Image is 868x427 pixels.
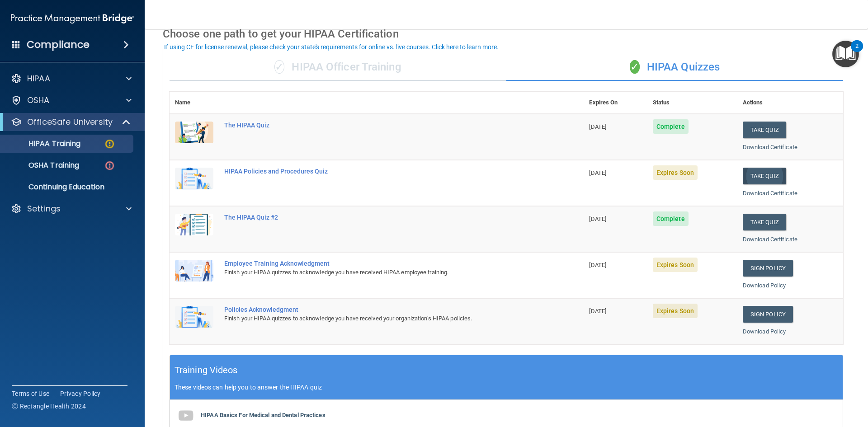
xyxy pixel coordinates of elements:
[737,92,843,114] th: Actions
[653,258,698,272] span: Expires Soon
[630,60,640,74] span: ✓
[224,313,538,324] div: Finish your HIPAA quizzes to acknowledge you have received your organization’s HIPAA policies.
[201,412,325,418] b: HIPAA Basics For Medical and Dental Practices
[170,92,219,114] th: Name
[589,308,606,314] span: [DATE]
[11,73,132,84] a: HIPAA
[743,168,786,184] button: Take Quiz
[175,384,838,391] p: These videos can help you to answer the HIPAA quiz
[653,119,689,134] span: Complete
[589,123,606,130] span: [DATE]
[11,203,132,214] a: Settings
[224,168,538,175] div: HIPAA Policies and Procedures Quiz
[224,306,538,313] div: Policies Acknowledgment
[11,9,134,28] img: PMB logo
[27,117,113,127] p: OfficeSafe University
[163,42,500,52] button: If using CE for license renewal, please check your state's requirements for online vs. live cours...
[653,211,689,226] span: Complete
[743,122,786,138] button: Take Quiz
[743,282,786,289] a: Download Policy
[743,306,793,323] a: Sign Policy
[589,262,606,268] span: [DATE]
[653,304,698,318] span: Expires Soon
[274,60,284,74] span: ✓
[224,122,538,129] div: The HIPAA Quiz
[743,328,786,335] a: Download Policy
[6,139,80,148] p: HIPAA Training
[743,190,797,197] a: Download Certificate
[855,46,859,58] div: 2
[224,214,538,221] div: The HIPAA Quiz #2
[589,216,606,222] span: [DATE]
[11,117,131,127] a: OfficeSafe University
[175,362,238,378] h5: Training Videos
[27,95,50,106] p: OSHA
[170,54,506,81] div: HIPAA Officer Training
[647,92,737,114] th: Status
[177,407,195,425] img: gray_youtube_icon.38fcd6cc.png
[27,73,50,84] p: HIPAA
[163,21,850,47] div: Choose one path to get your HIPAA Certification
[164,44,499,50] div: If using CE for license renewal, please check your state's requirements for online vs. live cours...
[653,165,698,180] span: Expires Soon
[584,92,647,114] th: Expires On
[27,203,61,214] p: Settings
[27,38,90,51] h4: Compliance
[12,389,49,398] a: Terms of Use
[6,183,129,192] p: Continuing Education
[224,267,538,278] div: Finish your HIPAA quizzes to acknowledge you have received HIPAA employee training.
[6,161,79,170] p: OSHA Training
[743,260,793,277] a: Sign Policy
[832,41,859,67] button: Open Resource Center, 2 new notifications
[743,236,797,243] a: Download Certificate
[224,260,538,267] div: Employee Training Acknowledgment
[12,402,86,411] span: Ⓒ Rectangle Health 2024
[60,389,101,398] a: Privacy Policy
[743,144,797,150] a: Download Certificate
[104,138,115,150] img: warning-circle.0cc9ac19.png
[823,365,857,399] iframe: Drift Widget Chat Controller
[589,169,606,176] span: [DATE]
[11,95,132,106] a: OSHA
[743,214,786,230] button: Take Quiz
[104,160,115,171] img: danger-circle.6113f641.png
[506,54,843,81] div: HIPAA Quizzes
